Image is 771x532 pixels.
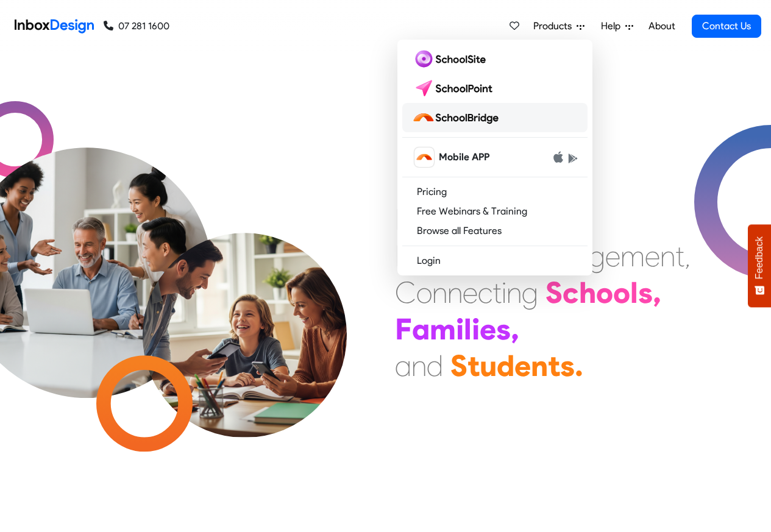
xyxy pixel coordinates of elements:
[548,347,560,384] div: t
[402,251,588,271] a: Login
[596,274,613,311] div: o
[692,15,761,38] a: Contact Us
[575,347,583,384] div: .
[117,182,372,438] img: parents_with_child.png
[496,311,511,347] div: s
[464,311,472,347] div: l
[511,311,519,347] div: ,
[660,238,675,274] div: n
[427,347,443,384] div: d
[395,274,416,311] div: C
[514,347,531,384] div: e
[395,238,410,274] div: E
[439,150,489,165] span: Mobile APP
[395,311,412,347] div: F
[601,19,625,34] span: Help
[402,202,588,221] a: Free Webinars & Training
[522,274,538,311] div: g
[402,182,588,202] a: Pricing
[472,311,480,347] div: i
[596,14,638,38] a: Help
[645,238,660,274] div: e
[589,238,605,274] div: g
[620,238,645,274] div: m
[411,347,427,384] div: n
[545,274,563,311] div: S
[412,108,503,127] img: schoolbridge logo
[450,347,467,384] div: S
[754,236,765,279] span: Feedback
[502,274,506,311] div: i
[416,274,432,311] div: o
[492,274,502,311] div: t
[395,201,691,384] div: Maximising Efficient & Engagement, Connecting Schools, Families, and Students.
[533,19,577,34] span: Products
[412,311,430,347] div: a
[531,347,548,384] div: n
[412,49,491,69] img: schoolsite logo
[653,274,661,311] div: ,
[480,347,497,384] div: u
[675,238,684,274] div: t
[402,143,588,172] a: schoolbridge icon Mobile APP
[605,238,620,274] div: e
[414,147,434,167] img: schoolbridge icon
[467,347,480,384] div: t
[104,19,169,34] a: 07 281 1600
[506,274,522,311] div: n
[630,274,638,311] div: l
[613,274,630,311] div: o
[528,14,589,38] a: Products
[395,201,419,238] div: M
[395,347,411,384] div: a
[447,274,463,311] div: n
[463,274,478,311] div: e
[638,274,653,311] div: s
[579,274,596,311] div: h
[412,79,498,98] img: schoolpoint logo
[748,224,771,307] button: Feedback - Show survey
[645,14,678,38] a: About
[430,311,456,347] div: m
[456,311,464,347] div: i
[432,274,447,311] div: n
[397,40,592,275] div: Products
[402,221,588,241] a: Browse all Features
[480,311,496,347] div: e
[478,274,492,311] div: c
[563,274,579,311] div: c
[684,238,691,274] div: ,
[497,347,514,384] div: d
[560,347,575,384] div: s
